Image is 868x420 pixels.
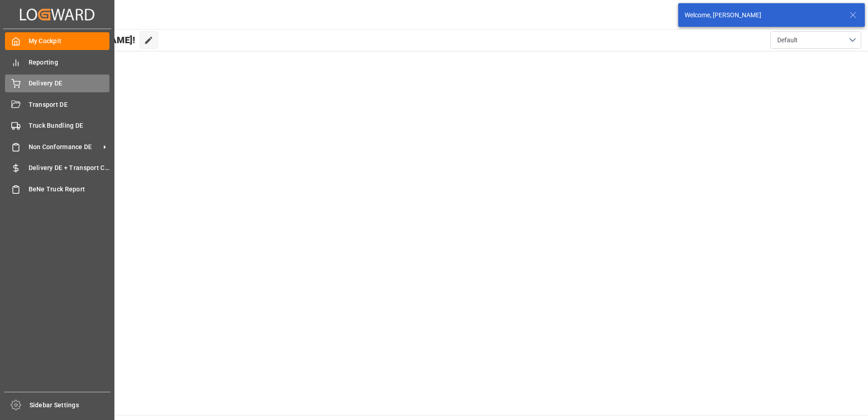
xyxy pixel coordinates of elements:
span: Sidebar Settings [30,400,111,410]
span: Transport DE [29,100,110,110]
span: Hello [PERSON_NAME]! [38,31,135,49]
span: Default [777,35,798,45]
a: Truck Bundling DE [5,117,109,135]
a: Delivery DE [5,75,109,92]
a: Transport DE [5,95,109,113]
a: My Cockpit [5,32,109,50]
button: open menu [770,31,861,49]
span: Reporting [29,58,110,67]
div: Welcome, [PERSON_NAME] [685,10,841,20]
span: Truck Bundling DE [29,121,110,130]
a: BeNe Truck Report [5,180,109,198]
span: My Cockpit [29,36,110,46]
span: Delivery DE + Transport Cost [29,163,110,173]
a: Delivery DE + Transport Cost [5,159,109,177]
span: Delivery DE [29,79,110,88]
a: Reporting [5,53,109,71]
span: Non Conformance DE [29,142,100,152]
span: BeNe Truck Report [29,185,110,194]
